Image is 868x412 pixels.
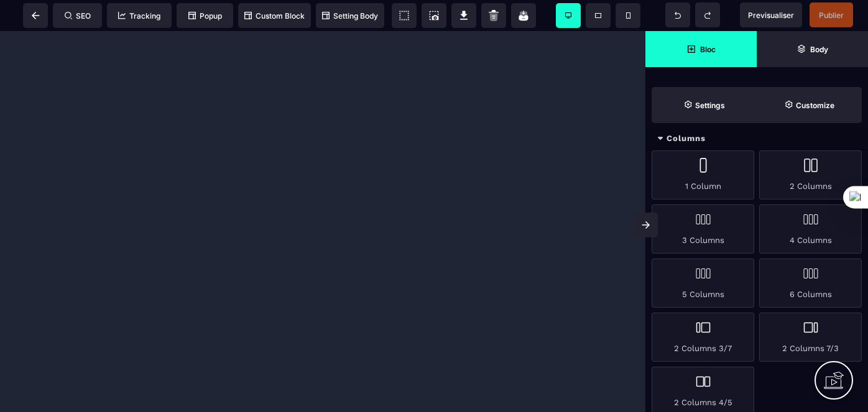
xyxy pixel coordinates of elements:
span: Open Style Manager [757,87,862,123]
span: Publier [819,11,844,20]
strong: Customize [796,101,834,110]
span: Settings [652,87,757,123]
div: 1 Column [652,150,754,199]
strong: Bloc [700,45,716,54]
div: 2 Columns 7/3 [759,313,862,362]
div: 3 Columns [652,204,754,254]
span: Previsualiser [748,11,794,20]
span: Open Blocks [645,31,757,67]
span: SEO [65,11,91,21]
span: Popup [188,11,222,21]
span: View components [392,3,417,28]
div: 2 Columns 3/7 [652,313,754,362]
div: 2 Columns [759,150,862,199]
strong: Body [810,45,828,54]
strong: Settings [695,101,725,110]
div: 4 Columns [759,204,862,254]
span: Screenshot [422,3,446,28]
span: Tracking [118,11,160,21]
span: Open Layer Manager [757,31,868,67]
span: Preview [740,2,802,27]
div: 5 Columns [652,259,754,308]
div: 6 Columns [759,259,862,308]
span: Custom Block [244,11,305,21]
div: Columns [645,127,868,150]
span: Setting Body [322,11,378,21]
